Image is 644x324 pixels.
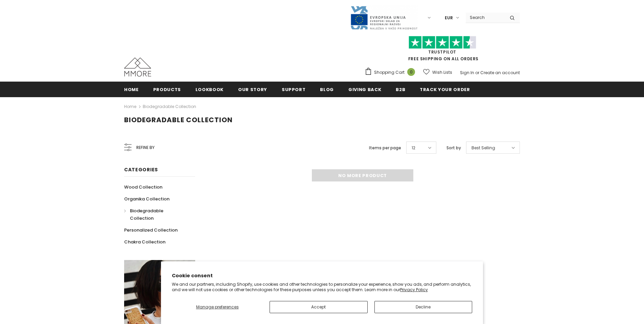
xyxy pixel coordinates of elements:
a: Wood Collection [124,181,162,193]
span: Our Story [238,86,267,93]
span: Giving back [348,86,381,93]
span: Personalized Collection [124,227,178,233]
button: Decline [374,301,473,313]
a: Personalized Collection [124,224,178,236]
span: support [282,86,306,93]
a: Javni Razpis [350,15,418,20]
a: Sign In [460,70,474,75]
a: Wish Lists [423,66,452,78]
span: Track your order [420,86,470,93]
a: Home [124,103,136,111]
h2: Cookie consent [172,272,472,279]
a: Our Story [238,82,267,97]
a: Blog [320,82,334,97]
span: 12 [412,145,415,151]
span: Refine by [136,144,155,151]
span: Wood Collection [124,184,162,190]
a: Organika Collection [124,193,169,205]
span: Blog [320,86,334,93]
a: Trustpilot [428,49,456,55]
span: Best Selling [471,145,495,151]
a: Products [153,82,181,97]
span: Shopping Cart [374,69,405,76]
span: EUR [445,15,453,21]
a: Lookbook [195,82,224,97]
span: or [475,70,479,75]
input: Search Site [466,13,505,22]
img: Trust Pilot Stars [409,36,476,49]
label: Items per page [369,145,401,151]
img: Javni Razpis [350,5,418,30]
a: Biodegradable Collection [143,104,196,109]
span: Biodegradable Collection [124,115,233,125]
span: Wish Lists [432,69,452,76]
span: Manage preferences [196,304,239,310]
button: Manage preferences [172,301,263,313]
span: 0 [407,68,415,76]
a: B2B [396,82,405,97]
span: Chakra Collection [124,239,165,245]
label: Sort by [446,145,461,151]
a: Giving back [348,82,381,97]
span: Biodegradable Collection [130,208,163,221]
button: Accept [270,301,368,313]
p: We and our partners, including Shopify, use cookies and other technologies to personalize your ex... [172,282,472,292]
span: Categories [124,166,158,173]
span: Products [153,86,181,93]
a: Track your order [420,82,470,97]
a: Biodegradable Collection [124,205,188,224]
a: support [282,82,306,97]
a: Create an account [480,70,520,75]
span: Lookbook [195,86,224,93]
a: Home [124,82,139,97]
a: Privacy Policy [400,287,428,293]
a: Shopping Cart 0 [365,67,418,78]
span: B2B [396,86,405,93]
span: Home [124,86,139,93]
span: FREE SHIPPING ON ALL ORDERS [365,39,520,62]
a: Chakra Collection [124,236,165,248]
span: Organika Collection [124,196,169,202]
img: MMORE Cases [124,58,151,77]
